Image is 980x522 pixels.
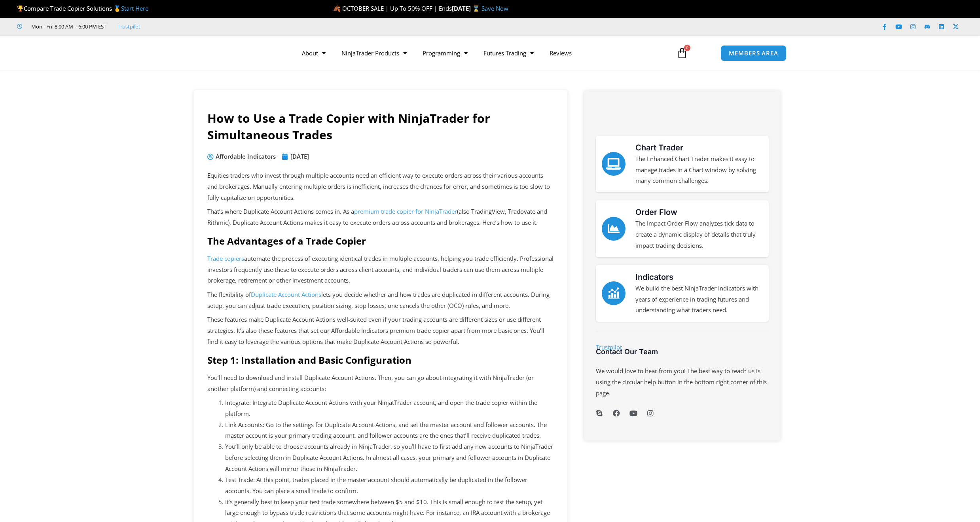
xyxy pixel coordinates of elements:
h3: Contact Our Team [596,347,769,356]
span: These features make Duplicate Account Actions well-suited even if your trading accounts are diffe... [207,315,544,345]
span: Equities traders who invest through multiple accounts need an efficient way to execute orders acr... [207,171,550,201]
span: The flexibility of [207,290,251,298]
strong: [DATE] ⌛ [452,4,481,12]
a: Order Flow [602,217,626,241]
a: Chart Trader [635,143,683,152]
a: MEMBERS AREA [720,45,787,61]
nav: Menu [294,44,667,62]
a: Indicators [602,281,626,305]
span: Compare Trade Copier Solutions 🥇 [17,4,148,12]
b: Step 1: Installation and Basic Configuration [207,353,411,366]
span: That’s where Duplicate Account Actions comes in. As a [207,207,354,215]
p: The Enhanced Chart Trader makes it easy to manage trades in a Chart window by solving many common... [635,154,763,187]
img: 🏆 [17,6,23,11]
span: Affordable Indicators [214,151,276,162]
span: MEMBERS AREA [729,50,778,56]
img: NinjaTrader Wordmark color RGB | Affordable Indicators – NinjaTrader [604,104,760,124]
a: NinjaTrader Products [334,44,415,62]
a: Programming [415,44,476,62]
span: lets you decide whether and how trades are duplicated in different accounts. During setup, you ca... [207,290,550,309]
a: Chart Trader [602,152,626,176]
span: Mon - Fri: 8:00 AM – 6:00 PM EST [29,22,106,31]
a: 0 [665,42,699,65]
a: About [294,44,334,62]
a: Futures Trading [476,44,542,62]
img: LogoAI | Affordable Indicators – NinjaTrader [193,39,279,67]
p: We build the best NinjaTrader indicators with years of experience in trading futures and understa... [635,283,763,316]
span: You’ll only be able to choose accounts already in NinjaTrader, so you’ll have to first add any ne... [225,442,553,473]
h1: How to Use a Trade Copier with NinjaTrader for Simultaneous Trades [207,110,554,143]
a: premium trade copier for NinjaTrader [354,207,457,215]
a: Save Now [481,4,508,12]
span: automate the process of executing identical trades in multiple accounts, helping you trade effici... [207,254,554,285]
b: The Advantages of a Trade Copier [207,234,366,247]
p: We would love to hear from you! The best way to reach us is using the circular help button in the... [596,366,769,399]
a: Reviews [542,44,580,62]
a: Trade copiers [207,254,244,262]
a: Start Here [121,4,148,12]
a: Trustpilot [118,23,140,30]
span: Link Accounts: Go to the settings for Duplicate Account Actions, and set the master account and f... [225,421,547,440]
span: (also TradingView, Tradovate and Rithmic), Duplicate Account Actions makes it easy to execute ord... [207,207,547,226]
span: Test Trade: At this point, trades placed in the master account should automatically be duplicated... [225,476,527,495]
p: The Impact Order Flow analyzes tick data to create a dynamic display of details that truly impact... [635,218,763,251]
time: [DATE] [290,152,309,160]
span: You’ll need to download and install Duplicate Account Actions. Then, you can go about integrating... [207,374,534,393]
a: Duplicate Account Actions [251,290,321,298]
span: Integrate: Integrate Duplicate Account Actions with your NinjatTrader account, and open the trade... [225,399,537,418]
a: Indicators [635,272,673,282]
span: 🍂 OCTOBER SALE | Up To 50% OFF | Ends [333,4,452,12]
a: Order Flow [635,207,677,217]
span: 0 [684,45,690,51]
a: Trustpilot [596,343,622,351]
